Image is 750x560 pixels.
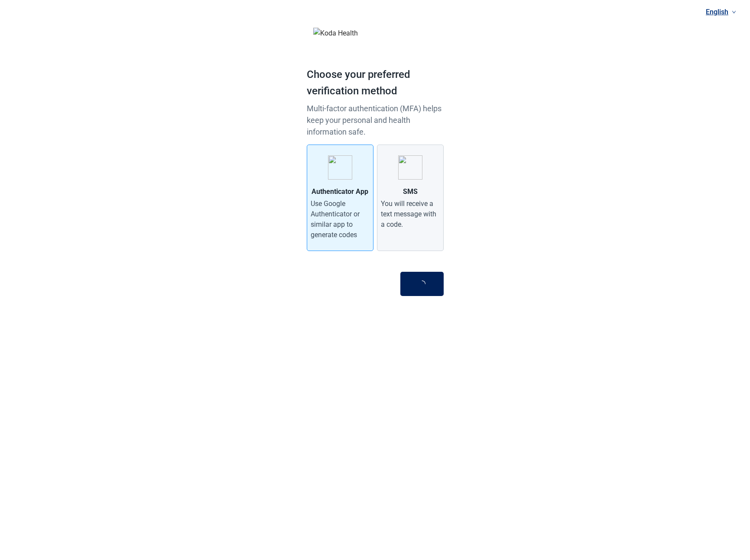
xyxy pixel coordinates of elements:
a: Current language: English [702,5,740,19]
div: Use Google Authenticator or similar app to generate codes [311,199,370,240]
span: down [732,10,736,14]
span: loading [417,279,427,289]
div: SMS [403,187,418,197]
p: Multi-factor authentication (MFA) helps keep your personal and health information safe. [307,103,444,138]
h1: Choose your preferred verification method [307,67,444,103]
img: Koda Health [313,28,436,39]
main: Main content [307,10,444,313]
div: Authenticator App [312,187,368,197]
div: You will receive a text message with a code. [381,199,440,230]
